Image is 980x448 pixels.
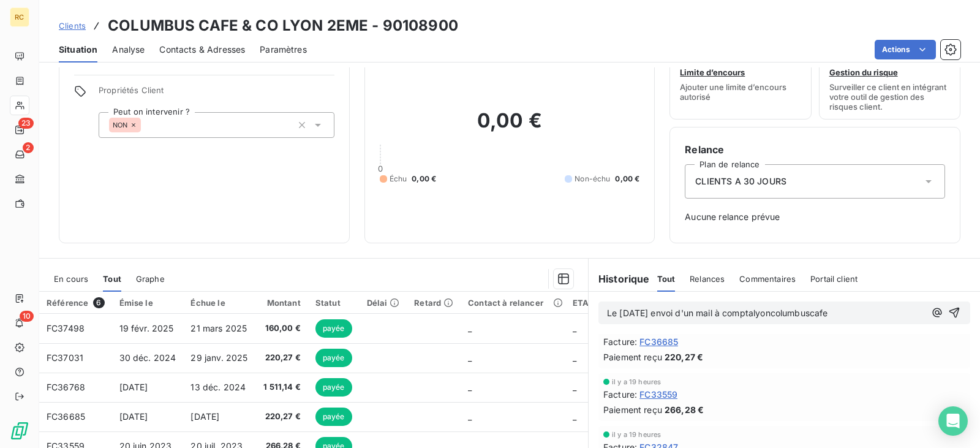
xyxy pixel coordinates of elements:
[573,411,576,422] span: _
[47,297,105,308] div: Référence
[23,142,34,153] span: 2
[190,323,247,333] span: 21 mars 2025
[93,297,104,308] span: 6
[414,298,453,308] div: Retard
[119,298,176,308] div: Émise le
[141,120,151,131] input: Ajouter une valeur
[190,298,249,308] div: Échue le
[468,382,472,392] span: _
[875,40,936,59] button: Actions
[380,108,640,145] h2: 0,00 €
[99,85,334,102] span: Propriétés Client
[119,323,174,333] span: 19 févr. 2025
[603,335,637,348] span: Facture :
[695,175,786,188] span: CLIENTS A 30 JOURS
[589,271,650,286] h6: Historique
[612,378,661,385] span: il y a 19 heures
[468,411,472,422] span: _
[573,382,576,392] span: _
[59,21,86,31] span: Clients
[603,351,662,363] span: Paiement reçu
[378,164,383,173] span: 0
[669,35,811,120] button: Limite d’encoursAjouter une limite d’encours autorisé
[263,352,301,364] span: 220,27 €
[119,352,176,363] span: 30 déc. 2024
[829,82,950,112] span: Surveiller ce client en intégrant votre outil de gestion des risques client.
[639,335,678,348] span: FC36685
[47,323,85,333] span: FC37498
[159,44,245,56] span: Contacts & Adresses
[20,311,34,322] span: 10
[136,274,165,284] span: Graphe
[573,298,703,308] div: ETAT FACTURE CHEZ LE CLIENT
[607,308,828,318] span: Le [DATE] envoi d'un mail à comptalyoncolumbuscafe
[819,35,960,120] button: Gestion du risqueSurveiller ce client en intégrant votre outil de gestion des risques client.
[47,382,85,392] span: FC36768
[412,173,436,184] span: 0,00 €
[112,44,145,56] span: Analyse
[603,388,637,401] span: Facture :
[263,322,301,335] span: 160,00 €
[680,82,801,102] span: Ajouter une limite d’encours autorisé
[315,378,352,397] span: payée
[59,20,86,32] a: Clients
[615,173,639,184] span: 0,00 €
[119,382,148,392] span: [DATE]
[103,274,121,284] span: Tout
[10,7,29,27] div: RC
[54,274,88,284] span: En cours
[575,173,610,184] span: Non-échu
[113,121,127,129] span: NON
[47,411,85,422] span: FC36685
[315,408,352,426] span: payée
[665,351,703,363] span: 220,27 €
[468,298,558,308] div: Contact à relancer
[119,411,148,422] span: [DATE]
[690,274,725,284] span: Relances
[315,319,352,338] span: payée
[612,431,661,438] span: il y a 19 heures
[468,352,472,363] span: _
[739,274,796,284] span: Commentaires
[685,142,945,157] h6: Relance
[47,352,83,363] span: FC37031
[260,44,307,56] span: Paramètres
[190,352,247,363] span: 29 janv. 2025
[573,323,576,333] span: _
[603,403,662,416] span: Paiement reçu
[685,211,945,223] span: Aucune relance prévue
[665,403,704,416] span: 266,28 €
[263,411,301,423] span: 220,27 €
[315,298,352,308] div: Statut
[315,349,352,367] span: payée
[190,382,246,392] span: 13 déc. 2024
[10,421,29,441] img: Logo LeanPay
[18,118,34,129] span: 23
[108,15,458,37] h3: COLUMBUS CAFE & CO LYON 2EME - 90108900
[263,298,301,308] div: Montant
[367,298,400,308] div: Délai
[190,411,219,422] span: [DATE]
[390,173,407,184] span: Échu
[263,381,301,393] span: 1 511,14 €
[468,323,472,333] span: _
[573,352,576,363] span: _
[810,274,858,284] span: Portail client
[829,67,898,77] span: Gestion du risque
[59,44,97,56] span: Situation
[938,406,968,436] div: Open Intercom Messenger
[657,274,676,284] span: Tout
[680,67,745,77] span: Limite d’encours
[639,388,677,401] span: FC33559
